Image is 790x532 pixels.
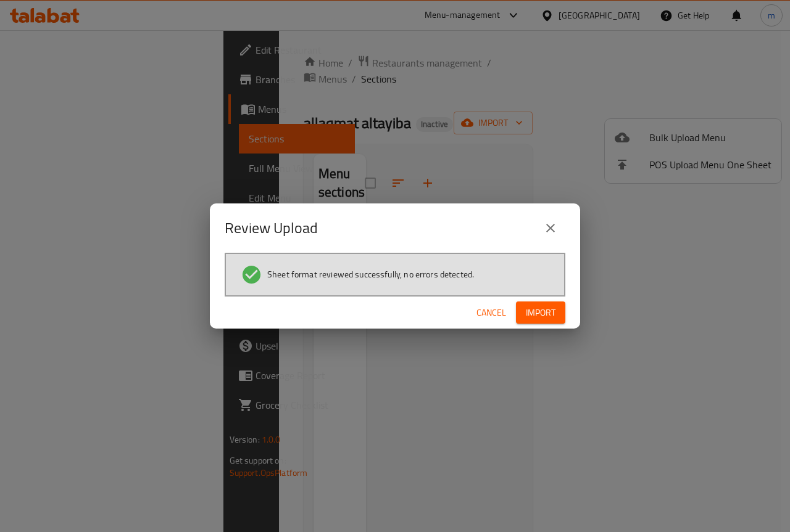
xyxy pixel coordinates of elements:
[472,301,511,324] button: Cancel
[526,305,555,321] span: Import
[476,305,506,321] span: Cancel
[536,213,565,243] button: close
[267,268,474,280] span: Sheet format reviewed successfully, no errors detected.
[516,301,565,324] button: Import
[225,218,318,238] h2: Review Upload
